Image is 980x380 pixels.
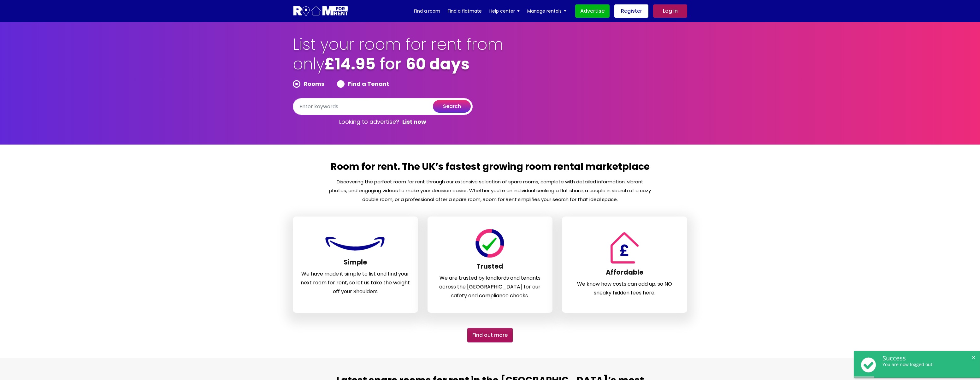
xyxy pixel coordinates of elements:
a: Help center [489,6,520,16]
h3: Trusted [435,262,545,274]
b: 60 days [406,53,469,75]
a: Find a room [414,6,440,16]
img: Room For Rent [474,229,505,258]
p: We are trusted by landlords and tenants across the [GEOGRAPHIC_DATA] for our safety and complianc... [435,274,545,300]
div: You are now logged out! [883,362,973,367]
p: Looking to advertise? [293,115,473,129]
a: Find a flatmate [448,6,482,16]
button: search [433,100,471,113]
a: Manage rentals [527,6,566,16]
h3: Simple [301,258,410,270]
p: Discovering the perfect room for rent through our extensive selection of spare rooms, complete wi... [328,177,652,204]
a: List now [402,118,426,126]
div: Success [883,354,973,362]
span: for [380,53,401,75]
img: Room For Rent [324,234,387,253]
a: Find out More [467,328,513,342]
h2: Room for rent. The UK’s fastest growing room rental marketplace [328,160,652,177]
label: Find a Tenant [337,80,389,88]
span: × [971,354,977,360]
img: Room For Rent [607,232,642,264]
h3: Affordable [570,268,679,280]
img: Logo for Room for Rent, featuring a welcoming design with a house icon and modern typography [293,5,349,17]
a: Advertise [575,4,610,18]
b: £14.95 [324,53,375,75]
a: Register [614,4,648,18]
p: We know how costs can add up, so NO sneaky hidden fees here. [570,280,679,297]
input: Enter keywords [293,98,473,115]
p: We have made it simple to list and find your next room for rent, so let us take the weight off yo... [301,270,410,296]
a: Log in [653,4,687,18]
h1: List your room for rent from only [293,35,504,80]
label: Rooms [293,80,324,88]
